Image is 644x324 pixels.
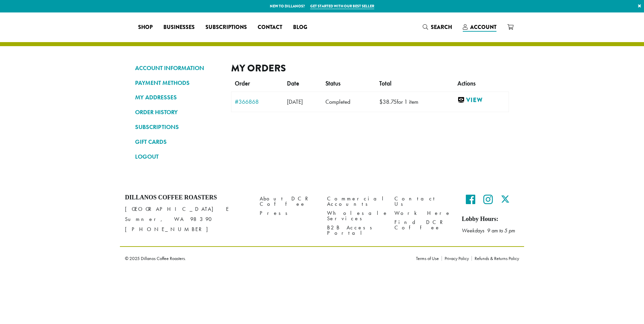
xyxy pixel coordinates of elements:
a: #366868 [235,99,280,105]
span: Date [287,80,299,87]
span: Actions [457,80,476,87]
h2: My Orders [231,62,509,74]
td: for 1 item [376,92,454,112]
span: Subscriptions [205,23,247,32]
span: $ [379,98,383,105]
a: Privacy Policy [442,256,472,261]
a: SUBSCRIPTIONS [135,121,221,133]
span: Shop [138,23,153,32]
a: Wholesale Services [327,209,384,223]
a: Commercial Accounts [327,194,384,208]
a: GIFT CARDS [135,136,221,148]
span: Contact [258,23,282,32]
a: View [457,96,505,104]
em: Weekdays 9 am to 5 pm [462,227,515,234]
nav: Account pages [135,62,221,168]
a: MY ADDRESSES [135,92,221,103]
span: Total [379,80,391,87]
a: Search [417,22,457,33]
p: © 2025 Dillanos Coffee Roasters. [125,256,406,261]
span: Businesses [163,23,195,32]
a: About DCR Coffee [260,194,317,208]
a: Press [260,209,317,218]
h4: Dillanos Coffee Roasters [125,194,250,201]
a: ORDER HISTORY [135,106,221,118]
a: PAYMENT METHODS [135,77,221,89]
span: Blog [293,23,307,32]
td: Completed [322,92,376,112]
a: Get started with our best seller [310,3,374,9]
h5: Lobby Hours: [462,216,519,223]
a: ACCOUNT INFORMATION [135,62,221,74]
a: Contact Us [394,194,452,208]
span: [DATE] [287,98,303,105]
span: Account [470,23,496,31]
span: Status [325,80,341,87]
a: Refunds & Returns Policy [472,256,519,261]
span: Order [235,80,250,87]
a: Find DCR Coffee [394,218,452,232]
p: [GEOGRAPHIC_DATA] E Sumner, WA 98390 [PHONE_NUMBER] [125,204,250,234]
span: Search [431,23,452,31]
a: LOGOUT [135,151,221,162]
a: Work Here [394,209,452,218]
a: Shop [133,22,158,33]
a: Terms of Use [416,256,442,261]
span: 38.75 [379,98,397,105]
a: B2B Access Portal [327,223,384,238]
